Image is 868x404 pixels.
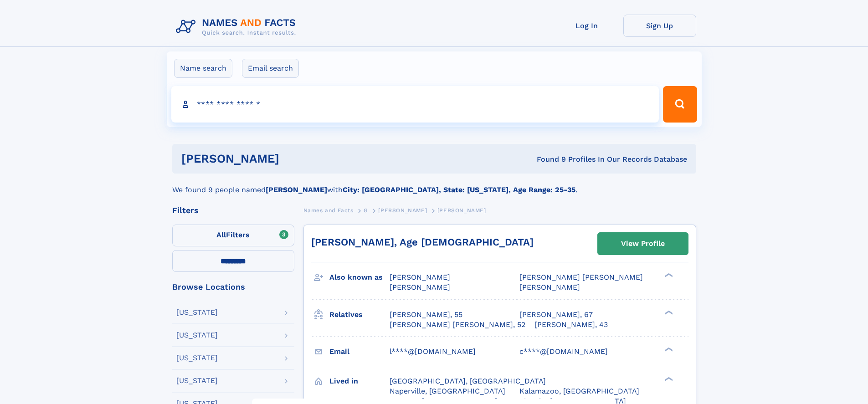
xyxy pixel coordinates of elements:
span: [PERSON_NAME] [378,207,427,214]
label: Email search [242,59,299,78]
label: Filters [172,225,294,246]
span: [PERSON_NAME] [390,273,450,281]
span: G [364,207,368,214]
div: ❯ [663,376,673,382]
div: ❯ [663,272,673,278]
div: [US_STATE] [176,309,218,316]
div: [US_STATE] [176,354,218,362]
span: All [216,230,226,239]
span: [PERSON_NAME] [519,283,580,291]
div: Filters [172,206,294,215]
a: [PERSON_NAME], 55 [390,310,462,320]
span: Kalamazoo, [GEOGRAPHIC_DATA] [519,387,639,395]
a: [PERSON_NAME], Age [DEMOGRAPHIC_DATA] [311,236,534,248]
div: ❯ [663,309,673,315]
div: Found 9 Profiles In Our Records Database [408,154,687,164]
div: ❯ [663,346,673,352]
h1: [PERSON_NAME] [181,153,408,164]
img: Logo Names and Facts [172,15,303,39]
input: search input [171,86,659,123]
div: View Profile [621,233,665,254]
label: Name search [174,59,232,78]
span: [PERSON_NAME] [437,207,486,214]
a: G [364,205,368,216]
span: [GEOGRAPHIC_DATA], [GEOGRAPHIC_DATA] [390,377,546,385]
a: Sign Up [623,15,696,37]
span: Naperville, [GEOGRAPHIC_DATA] [390,387,505,395]
h3: Lived in [329,373,390,389]
h3: Relatives [329,307,390,322]
b: [PERSON_NAME] [266,185,327,194]
h3: Also known as [329,270,390,285]
span: [PERSON_NAME] [PERSON_NAME] [519,273,643,281]
b: City: [GEOGRAPHIC_DATA], State: [US_STATE], Age Range: 25-35 [343,185,575,194]
a: View Profile [598,233,688,255]
div: We found 9 people named with . [172,174,696,195]
a: [PERSON_NAME], 43 [534,320,608,330]
a: [PERSON_NAME] [PERSON_NAME], 52 [390,320,525,330]
a: Log In [550,15,623,37]
div: [US_STATE] [176,377,218,384]
span: [PERSON_NAME] [390,283,450,291]
a: [PERSON_NAME], 67 [519,310,593,320]
h3: Email [329,344,390,359]
button: Search Button [663,86,697,123]
a: Names and Facts [303,205,354,216]
div: Browse Locations [172,283,294,291]
div: [US_STATE] [176,332,218,339]
a: [PERSON_NAME] [378,205,427,216]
